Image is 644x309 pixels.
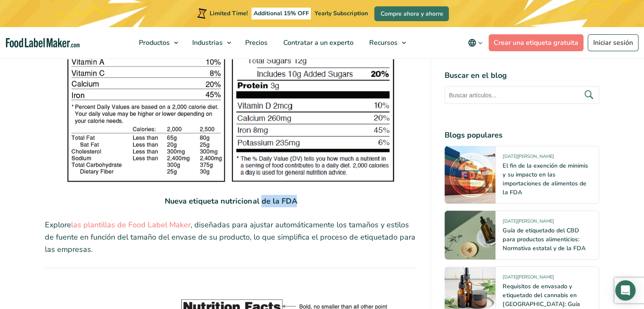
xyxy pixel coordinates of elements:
[503,153,553,163] span: [DATE][PERSON_NAME]
[489,34,583,51] a: Crear una etiqueta gratuita
[243,38,268,47] span: Precios
[136,38,171,47] span: Productos
[131,27,182,58] a: Productos
[6,38,80,48] a: Food Label Maker homepage
[445,86,599,104] input: Buscar artículos...
[588,34,638,51] a: Iniciar sesión
[165,196,297,206] strong: Nueva etiqueta nutricional de la FDA
[503,218,553,227] span: [DATE][PERSON_NAME]
[238,27,274,58] a: Precios
[374,6,449,21] a: Compre ahora y ahorre
[45,219,417,255] p: Explore , diseñadas para ajustar automáticamente los tamaños y estilos de fuente en función del t...
[615,280,636,301] div: Open Intercom Messenger
[210,9,248,17] span: Limited Time!
[503,273,553,283] span: [DATE][PERSON_NAME]
[503,161,588,196] a: El fin de la exención de minimis y su impacto en las importaciones de alimentos de la FDA
[71,220,191,230] a: las plantillas de Food Label Maker
[462,34,489,51] button: Change language
[252,8,311,19] span: Additional 15% OFF
[276,27,359,58] a: Contratar a un experto
[185,27,235,58] a: Industrias
[190,38,224,47] span: Industrias
[367,38,398,47] span: Recursos
[503,282,580,308] a: Requisitos de envasado y etiquetado del cannabis en [GEOGRAPHIC_DATA]: Guía
[503,226,585,252] a: Guía de etiquetado del CBD para productos alimenticios: Normativa estatal y de la FDA
[445,129,599,141] h4: Blogs populares
[362,27,410,58] a: Recursos
[445,69,599,81] h4: Buscar en el blog
[281,38,354,47] span: Contratar a un experto
[315,9,368,17] span: Yearly Subscription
